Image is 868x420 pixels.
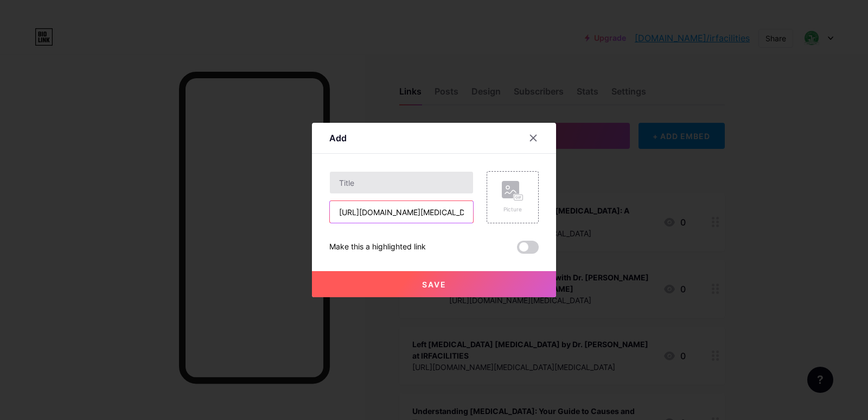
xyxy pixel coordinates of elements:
span: Save [422,280,446,289]
div: Make this a highlighted link [329,241,426,254]
input: URL [330,201,473,223]
button: Save [312,271,556,297]
div: Picture [502,205,524,214]
div: Add [329,131,347,145]
input: Title [330,172,473,193]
